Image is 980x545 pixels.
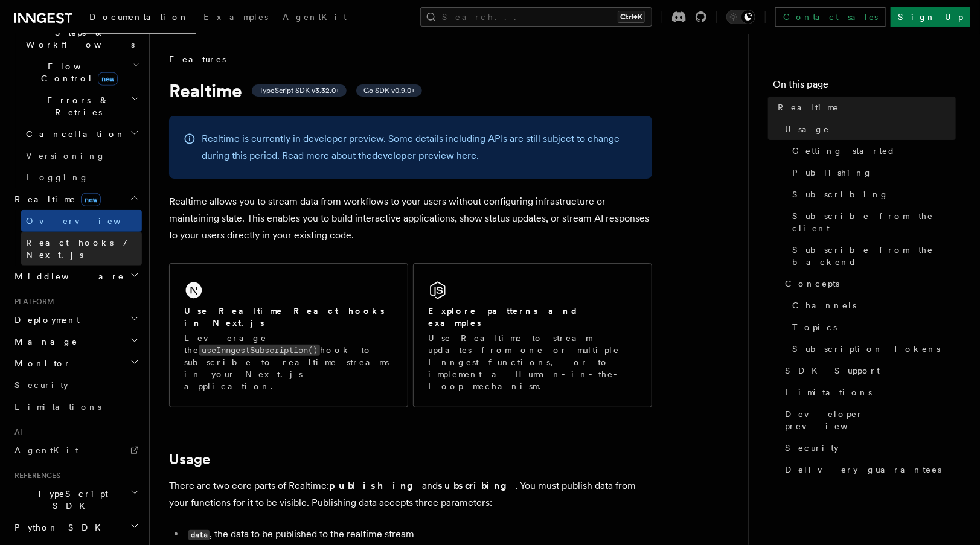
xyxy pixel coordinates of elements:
span: Python SDK [10,521,108,534]
button: TypeScript SDK [10,483,142,517]
button: Cancellation [21,123,142,145]
span: Features [169,53,226,65]
span: Subscribe from the client [792,210,956,234]
a: SDK Support [780,360,956,381]
a: Documentation [82,4,196,34]
span: Logging [26,173,89,182]
span: Realtime [778,101,839,113]
span: Subscribing [792,188,889,200]
span: Publishing [792,167,873,179]
button: Errors & Retries [21,89,142,123]
span: Platform [10,297,54,307]
a: Concepts [780,273,956,295]
a: Logging [21,167,142,188]
span: AgentKit [14,445,78,455]
kbd: Ctrl+K [618,11,645,23]
a: Subscription Tokens [787,338,956,360]
code: data [188,530,210,540]
span: Manage [10,336,78,348]
span: new [81,193,101,206]
button: Toggle dark mode [726,10,755,24]
p: There are two core parts of Realtime: and . You must publish data from your functions for it to b... [169,477,652,511]
a: Explore patterns and examplesUse Realtime to stream updates from one or multiple Inngest function... [413,263,652,407]
span: Concepts [785,278,839,290]
a: developer preview here [372,150,476,161]
button: Middleware [10,266,142,287]
span: Examples [203,12,268,22]
a: Usage [780,118,956,140]
button: Flow Controlnew [21,56,142,89]
div: Realtimenew [10,210,142,266]
span: TypeScript SDK [10,488,130,512]
p: Realtime is currently in developer preview. Some details including APIs are still subject to chan... [202,130,638,164]
p: Leverage the hook to subscribe to realtime streams in your Next.js application. [184,332,393,392]
a: Limitations [780,381,956,403]
span: Flow Control [21,60,133,84]
span: Security [14,380,68,390]
a: Security [10,374,142,396]
button: Manage [10,331,142,352]
a: React hooks / Next.js [21,232,142,266]
span: Usage [785,123,830,135]
h4: On this page [773,77,956,97]
a: Contact sales [775,7,886,27]
a: Subscribe from the backend [787,239,956,273]
span: Go SDK v0.9.0+ [363,86,415,95]
span: SDK Support [785,365,880,377]
span: Cancellation [21,128,126,140]
span: Monitor [10,357,71,369]
a: Getting started [787,140,956,162]
a: Subscribing [787,183,956,205]
span: Versioning [26,151,106,161]
h1: Realtime [169,80,652,101]
span: Middleware [10,270,124,282]
span: Steps & Workflows [21,27,135,51]
strong: subscribing [438,480,516,491]
h2: Explore patterns and examples [428,305,637,329]
span: Getting started [792,145,895,157]
a: Subscribe from the client [787,205,956,239]
a: Limitations [10,396,142,418]
a: Delivery guarantees [780,459,956,480]
span: Channels [792,299,856,311]
span: TypeScript SDK v3.32.0+ [259,86,339,95]
code: useInngestSubscription() [199,345,320,356]
span: Topics [792,321,837,333]
span: Security [785,442,839,454]
a: Security [780,437,956,459]
p: Use Realtime to stream updates from one or multiple Inngest functions, or to implement a Human-in... [428,332,637,392]
a: Sign Up [891,7,970,27]
a: Usage [169,451,210,468]
span: new [98,72,118,86]
span: Subscribe from the backend [792,244,956,268]
button: Realtimenew [10,188,142,210]
button: Deployment [10,309,142,331]
a: AgentKit [10,439,142,461]
span: Developer preview [785,408,956,432]
span: Documentation [89,12,189,22]
span: Limitations [785,386,872,398]
a: Realtime [773,97,956,118]
p: Realtime allows you to stream data from workflows to your users without configuring infrastructur... [169,193,652,244]
button: Steps & Workflows [21,22,142,56]
span: AI [10,427,22,437]
a: Channels [787,295,956,316]
span: React hooks / Next.js [26,238,133,260]
span: Delivery guarantees [785,464,941,476]
button: Monitor [10,352,142,374]
span: Errors & Retries [21,94,131,118]
button: Search...Ctrl+K [420,7,652,27]
span: References [10,471,60,480]
a: Examples [196,4,275,33]
a: Overview [21,210,142,232]
strong: publishing [329,480,422,491]
span: Overview [26,216,150,226]
span: Realtime [10,193,101,205]
h2: Use Realtime React hooks in Next.js [184,305,393,329]
a: AgentKit [275,4,354,33]
a: Versioning [21,145,142,167]
button: Python SDK [10,517,142,538]
li: , the data to be published to the realtime stream [185,526,652,543]
span: Deployment [10,314,80,326]
span: Subscription Tokens [792,343,940,355]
